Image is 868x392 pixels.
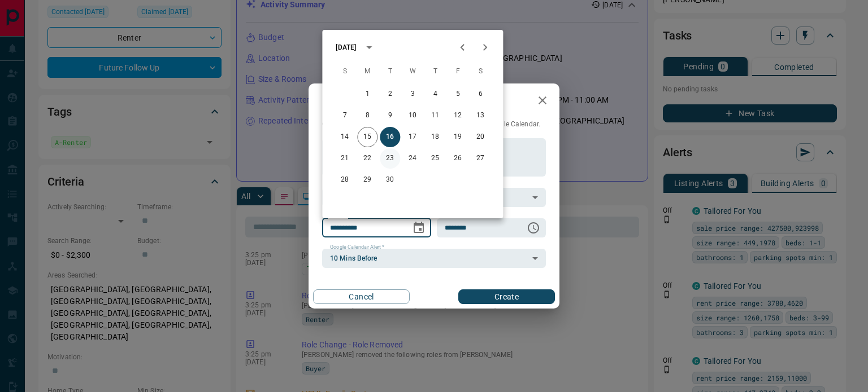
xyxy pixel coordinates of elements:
button: 17 [402,127,423,147]
button: Cancel [313,289,410,304]
label: Date [330,213,344,221]
button: 27 [470,148,491,169]
button: 9 [380,105,400,126]
button: 22 [357,148,377,169]
button: 20 [470,127,491,147]
button: Choose time, selected time is 6:00 AM [522,217,545,239]
button: 14 [335,127,355,147]
button: 11 [425,105,445,126]
button: 16 [380,127,400,147]
button: 13 [470,105,491,126]
button: 2 [380,84,400,104]
label: Google Calendar Alert [330,244,384,251]
span: Monday [357,60,377,83]
button: 10 [402,105,423,126]
span: Saturday [470,60,491,83]
button: 26 [448,148,468,169]
button: Next month [474,36,496,59]
button: 3 [402,84,423,104]
button: 4 [425,84,445,104]
button: 25 [425,148,445,169]
button: 7 [335,105,355,126]
button: Choose date, selected date is Sep 16, 2025 [407,217,430,239]
button: 21 [335,148,355,169]
button: 18 [425,127,445,147]
span: Friday [448,60,468,83]
span: Sunday [335,60,355,83]
button: 29 [357,170,377,190]
label: Time [445,213,459,221]
button: 28 [335,170,355,190]
span: Tuesday [380,60,400,83]
button: 19 [448,127,468,147]
span: Wednesday [402,60,423,83]
button: 30 [380,170,400,190]
span: Thursday [425,60,445,83]
h2: New Task [309,83,385,120]
div: 10 Mins Before [322,249,546,268]
button: 6 [470,84,491,104]
div: [DATE] [336,42,356,52]
button: calendar view is open, switch to year view [359,38,379,57]
button: 5 [448,84,468,104]
button: 1 [357,84,377,104]
button: Previous month [451,36,474,59]
button: Create [458,289,555,304]
button: 24 [402,148,423,169]
button: 8 [357,105,377,126]
button: 23 [380,148,400,169]
button: 12 [448,105,468,126]
button: 15 [357,127,377,147]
